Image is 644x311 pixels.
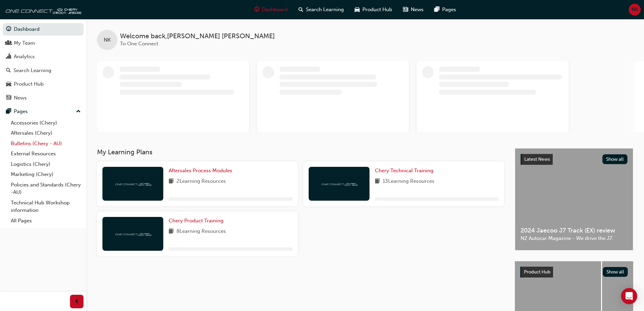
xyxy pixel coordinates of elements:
a: Analytics [3,50,84,63]
button: NK [629,4,641,16]
a: External Resources [8,149,84,159]
span: NK [104,36,111,44]
span: Product Hub [524,269,550,275]
span: To One Connect [120,41,158,47]
div: Open Intercom Messenger [621,288,637,304]
div: Search Learning [14,67,51,74]
div: Pages [14,108,28,115]
span: news-icon [6,95,11,101]
a: search-iconSearch Learning [293,3,349,17]
a: pages-iconPages [429,3,461,17]
span: car-icon [355,5,360,14]
a: Chery Product Training [169,217,226,225]
span: car-icon [6,81,11,87]
span: guage-icon [6,26,11,32]
div: My Team [14,39,35,47]
span: News [411,6,424,14]
span: Welcome back , [PERSON_NAME] [PERSON_NAME] [120,32,275,40]
a: Aftersales (Chery) [8,128,84,138]
span: 2024 Jaecoo J7 Track (EX) review [521,227,627,235]
div: Product Hub [14,80,44,88]
img: oneconnect [114,180,151,187]
h3: My Learning Plans [97,148,504,156]
a: Product Hub [3,78,84,90]
a: All Pages [8,216,84,226]
span: prev-icon [74,297,79,306]
a: Chery Technical Training [375,167,436,175]
span: guage-icon [254,5,259,14]
span: Dashboard [262,6,288,14]
span: book-icon [169,227,174,236]
span: book-icon [169,177,174,186]
span: NK [631,6,638,14]
a: Accessories (Chery) [8,118,84,128]
span: 8 Learning Resources [176,227,226,236]
span: Latest News [524,156,550,162]
img: oneconnect [320,180,358,187]
a: Logistics (Chery) [8,159,84,170]
span: 13 Learning Resources [383,177,434,186]
a: Dashboard [3,23,84,36]
a: Technical Hub Workshop information [8,198,84,216]
img: oneconnect [114,230,151,237]
span: search-icon [299,5,303,14]
button: DashboardMy TeamAnalyticsSearch LearningProduct HubNews [3,22,84,105]
button: Show all [603,267,628,277]
a: Policies and Standards (Chery -AU) [8,180,84,198]
button: Show all [602,154,628,164]
span: NZ Autocar Magazine - We drive the J7. [521,235,627,242]
span: Chery Technical Training [375,168,433,174]
button: Pages [3,105,84,118]
a: Latest NewsShow all2024 Jaecoo J7 Track (EX) reviewNZ Autocar Magazine - We drive the J7. [515,148,633,250]
span: 2 Learning Resources [176,177,226,186]
span: Chery Product Training [169,218,223,224]
a: guage-iconDashboard [249,3,293,17]
a: news-iconNews [398,3,429,17]
img: oneconnect [3,3,81,16]
a: My Team [3,37,84,49]
span: up-icon [76,107,81,116]
a: Search Learning [3,64,84,77]
span: Pages [442,6,456,14]
a: Latest NewsShow all [521,154,627,165]
span: news-icon [403,5,408,14]
span: pages-icon [434,5,439,14]
a: Product HubShow all [520,267,628,277]
a: News [3,92,84,104]
span: Product Hub [362,6,392,14]
span: pages-icon [6,109,11,115]
a: Bulletins (Chery - AU) [8,138,84,149]
span: chart-icon [6,54,11,60]
a: car-iconProduct Hub [349,3,398,17]
span: Search Learning [306,6,344,14]
div: News [14,94,27,102]
span: search-icon [6,68,11,74]
span: Aftersales Process Modules [169,168,232,174]
span: book-icon [375,177,380,186]
span: people-icon [6,40,11,46]
a: Aftersales Process Modules [169,167,235,175]
div: Analytics [14,53,35,61]
a: Marketing (Chery) [8,169,84,180]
